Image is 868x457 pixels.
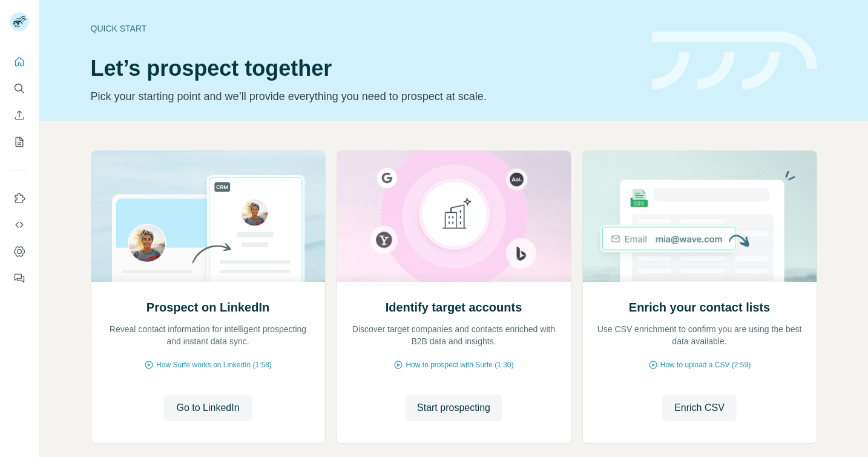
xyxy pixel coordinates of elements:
p: Use CSV enrichment to confirm you are using the best data available. [595,323,804,347]
button: My lists [10,131,29,153]
h1: Let’s prospect together [91,56,637,81]
p: Reveal contact information for intelligent prospecting and instant data sync. [104,323,313,347]
p: Discover target companies and contacts enriched with B2B data and insights. [349,323,559,347]
button: Enrich CSV [10,104,29,126]
button: Quick start [10,51,29,73]
img: Enrich your contact lists [582,151,817,282]
button: Enrich CSV [662,395,737,421]
div: Quick start [91,22,637,35]
p: Pick your starting point and we’ll provide everything you need to prospect at scale. [91,88,637,105]
img: banner [652,32,817,90]
span: Go to LinkedIn [176,401,239,415]
button: Start prospecting [405,395,502,421]
button: Go to LinkedIn [164,395,251,421]
span: Enrich CSV [674,401,725,415]
span: How Surfe works on LinkedIn (1:58) [156,359,272,370]
h2: Prospect on LinkedIn [146,299,269,316]
button: Search [10,78,29,99]
button: Use Surfe on LinkedIn [10,187,29,209]
h2: Identify target accounts [386,299,522,316]
button: Dashboard [10,241,29,262]
h2: Enrich your contact lists [629,299,770,316]
span: Start prospecting [417,401,490,415]
button: Use Surfe API [10,214,29,236]
img: Prospect on LinkedIn [91,151,326,282]
span: How to prospect with Surfe (1:30) [406,359,513,370]
span: How to upload a CSV (2:59) [660,359,751,370]
img: Identify target accounts [337,151,571,282]
button: Feedback [10,267,29,289]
